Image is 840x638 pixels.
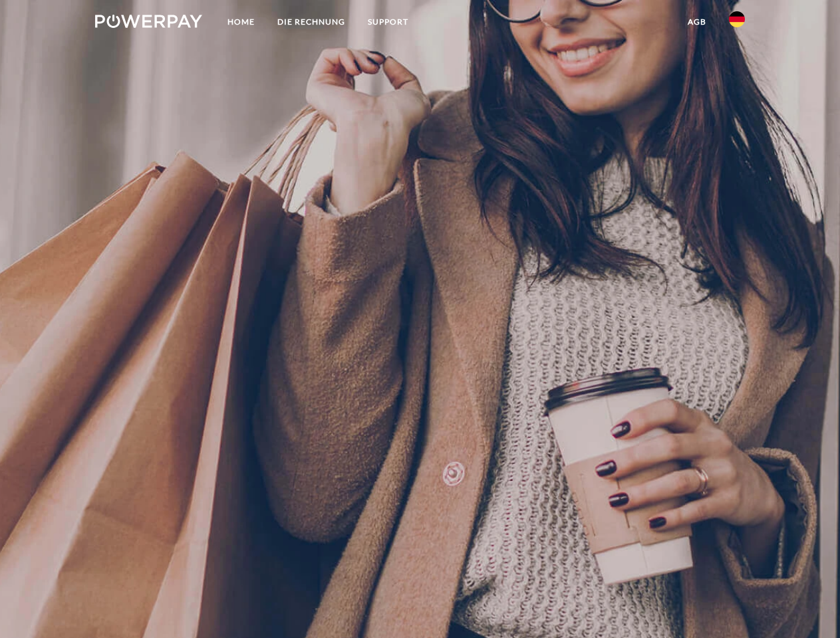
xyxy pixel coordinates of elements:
[266,10,356,34] a: DIE RECHNUNG
[95,15,202,28] img: logo-powerpay-white.svg
[729,11,745,27] img: de
[356,10,420,34] a: SUPPORT
[676,10,718,34] a: agb
[216,10,266,34] a: Home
